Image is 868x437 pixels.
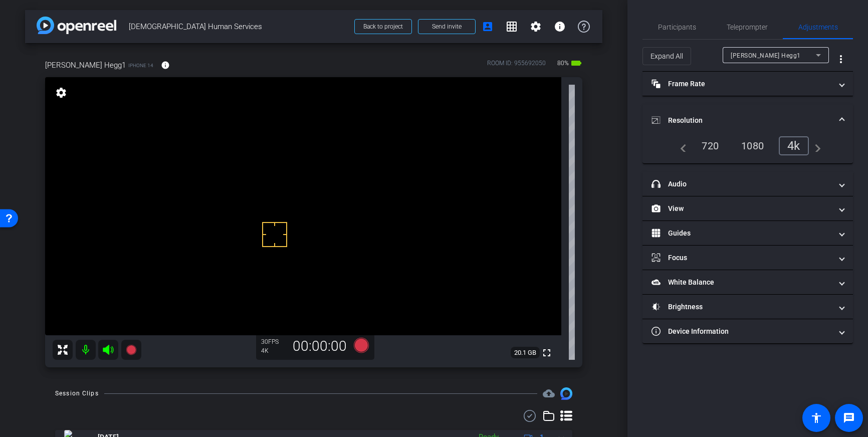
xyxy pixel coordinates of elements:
[642,246,853,270] mat-expansion-panel-header: Focus
[286,338,353,355] div: 00:00:00
[658,24,696,31] span: Participants
[261,338,286,346] div: 30
[556,55,570,71] span: 80%
[487,59,546,73] div: ROOM ID: 955692050
[652,302,832,312] mat-panel-title: Brightness
[642,270,853,294] mat-expansion-panel-header: White Balance
[652,179,832,189] mat-panel-title: Audio
[642,295,853,319] mat-expansion-panel-header: Brightness
[642,221,853,245] mat-expansion-panel-header: Guides
[268,338,279,345] span: FPS
[642,196,853,221] mat-expansion-panel-header: View
[642,104,853,136] mat-expansion-panel-header: Resolution
[506,21,518,33] mat-icon: grid_on
[835,53,847,65] mat-icon: more_vert
[734,137,771,154] div: 1080
[843,412,855,424] mat-icon: message
[652,326,832,337] mat-panel-title: Device Information
[570,57,582,69] mat-icon: battery_std
[45,60,126,71] span: [PERSON_NAME] Hegg1
[54,87,68,99] mat-icon: settings
[675,140,687,152] mat-icon: navigate_before
[652,203,832,214] mat-panel-title: View
[727,24,768,31] span: Teleprompter
[363,23,403,30] span: Back to project
[809,140,821,152] mat-icon: navigate_next
[779,136,809,155] div: 4k
[37,17,116,34] img: app-logo
[642,136,853,163] div: Resolution
[642,172,853,196] mat-expansion-panel-header: Audio
[652,228,832,239] mat-panel-title: Guides
[55,388,99,398] div: Session Clips
[530,21,542,33] mat-icon: settings
[652,277,832,288] mat-panel-title: White Balance
[543,387,555,399] mat-icon: cloud_upload
[418,19,476,34] button: Send invite
[432,23,462,31] span: Send invite
[810,412,822,424] mat-icon: accessibility
[642,319,853,343] mat-expansion-panel-header: Device Information
[541,347,553,359] mat-icon: fullscreen
[511,347,540,359] span: 20.1 GB
[554,21,566,33] mat-icon: info
[161,61,170,70] mat-icon: info
[642,72,853,96] mat-expansion-panel-header: Frame Rate
[354,19,412,34] button: Back to project
[543,387,555,399] span: Destinations for your clips
[652,79,832,89] mat-panel-title: Frame Rate
[694,137,726,154] div: 720
[129,17,348,37] span: [DEMOGRAPHIC_DATA] Human Services
[652,115,832,126] mat-panel-title: Resolution
[829,47,853,71] button: More Options for Adjustments Panel
[642,47,691,65] button: Expand All
[482,21,494,33] mat-icon: account_box
[560,387,572,399] img: Session clips
[798,24,838,31] span: Adjustments
[731,52,801,59] span: [PERSON_NAME] Hegg1
[652,253,832,263] mat-panel-title: Focus
[128,62,153,69] span: iPhone 14
[261,347,286,355] div: 4K
[650,47,683,66] span: Expand All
